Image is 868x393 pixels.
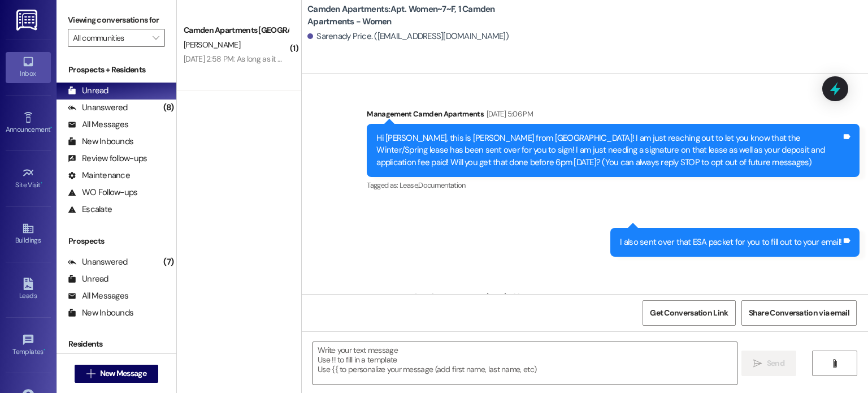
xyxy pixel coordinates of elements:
div: (7) [160,253,176,271]
div: (8) [160,99,176,116]
button: New Message [75,365,158,383]
span: Send [767,357,784,369]
b: Camden Apartments: Apt. Women~7~F, 1 Camden Apartments - Women [307,3,533,28]
div: [DATE] 5:06 PM [484,108,533,120]
span: Documentation [418,180,466,190]
div: New Inbounds [68,307,133,319]
div: Maintenance [68,170,130,182]
div: [DATE] 2:58 PM: As long as it meets our requirements for renters insurance, yes, I would credit t... [184,54,757,64]
div: [DATE] 5:23 PM [484,291,532,303]
div: Unread [68,273,108,285]
i:  [830,359,839,368]
span: • [41,179,42,187]
div: Camden Apartments [GEOGRAPHIC_DATA] [184,24,288,36]
div: Unanswered [68,102,128,114]
div: Prospects [57,235,176,247]
div: Management Camden Apartments [367,291,860,306]
a: Templates • [6,330,51,361]
i:  [753,359,762,368]
div: Prospects + Residents [57,64,176,76]
div: Hi [PERSON_NAME], this is [PERSON_NAME] from [GEOGRAPHIC_DATA]! I am just reaching out to let you... [376,132,841,169]
img: ResiDesk Logo [16,10,40,31]
span: • [44,346,45,354]
div: Unanswered [68,256,128,268]
span: Get Conversation Link [650,307,728,319]
div: Review follow-ups [68,153,147,165]
div: Management Camden Apartments [367,108,860,124]
div: WO Follow-ups [68,187,137,198]
div: New Inbounds [68,136,133,148]
button: Get Conversation Link [643,300,735,326]
a: Inbox [6,52,51,83]
a: Buildings [6,219,51,249]
div: Escalate [68,204,112,215]
div: Sarenady Price. ([EMAIL_ADDRESS][DOMAIN_NAME]) [307,31,509,42]
button: Share Conversation via email [741,300,857,326]
span: Lease , [400,180,418,190]
label: Viewing conversations for [68,11,165,29]
a: Site Visit • [6,163,51,194]
div: All Messages [68,119,128,131]
span: • [50,124,52,132]
input: All communities [73,29,147,47]
button: Send [741,351,796,376]
span: New Message [100,368,146,379]
div: Tagged as: [367,177,860,193]
a: Leads [6,274,51,305]
div: Residents [57,338,176,350]
span: Share Conversation via email [749,307,849,319]
div: I also sent over that ESA packet for you to fill out to your email! [620,236,841,248]
i:  [86,369,95,378]
div: All Messages [68,290,128,302]
i:  [153,33,159,42]
span: [PERSON_NAME] [184,40,240,50]
div: Unread [68,85,108,97]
